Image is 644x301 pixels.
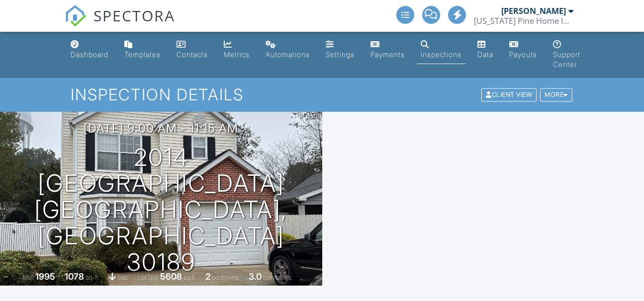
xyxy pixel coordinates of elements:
[71,50,108,59] div: Dashboard
[505,36,541,64] a: Payouts
[84,122,238,135] h3: [DATE] 9:00 am - 11:15 am
[480,90,539,98] a: Client View
[421,50,461,59] div: Inspections
[138,274,159,281] span: Lot Size
[184,274,196,281] span: sq.ft.
[249,271,262,282] div: 3.0
[262,36,314,64] a: Automations (Advanced)
[65,5,87,27] img: The Best Home Inspection Software - Spectora
[220,36,254,64] a: Metrics
[23,274,34,281] span: Built
[177,50,208,59] div: Contacts
[553,50,580,69] div: Support Center
[266,50,310,59] div: Automations
[549,36,584,74] a: Support Center
[16,145,306,276] h1: 2014 [GEOGRAPHIC_DATA] [GEOGRAPHIC_DATA], [GEOGRAPHIC_DATA] 30189
[120,36,165,64] a: Templates
[326,50,355,59] div: Settings
[67,36,112,64] a: Dashboard
[224,50,250,59] div: Metrics
[370,50,405,59] div: Payments
[173,36,212,64] a: Contacts
[367,36,409,64] a: Payments
[322,36,359,64] a: Settings
[71,86,573,103] h1: Inspection Details
[124,50,161,59] div: Templates
[117,274,128,281] span: slab
[481,88,537,102] div: Client View
[35,271,55,282] div: 1995
[65,13,175,34] a: SPECTORA
[417,36,465,64] a: Inspections
[473,36,497,64] a: Data
[509,50,537,59] div: Payouts
[93,5,175,26] span: SPECTORA
[474,16,573,26] div: Georgia Pine Home Inspections
[205,271,210,282] div: 2
[86,274,99,281] span: sq. ft.
[477,50,493,59] div: Data
[212,274,239,281] span: bedrooms
[65,271,84,282] div: 1078
[501,6,566,16] div: [PERSON_NAME]
[160,271,182,282] div: 5608
[263,274,291,281] span: bathrooms
[540,88,572,102] div: More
